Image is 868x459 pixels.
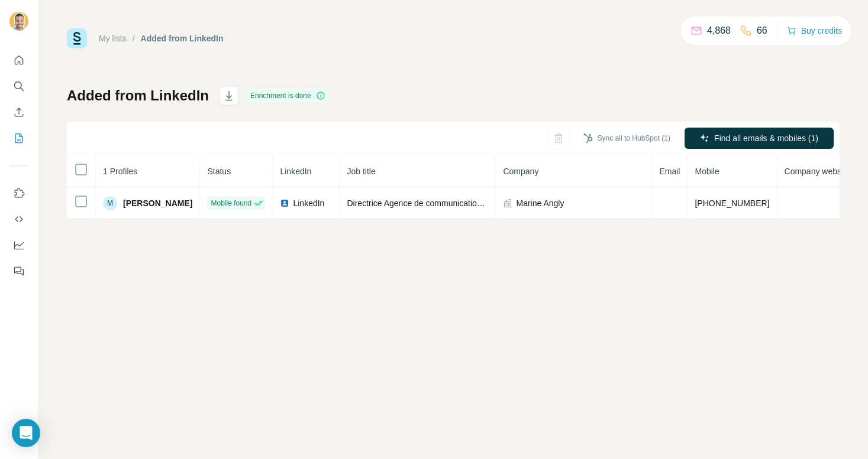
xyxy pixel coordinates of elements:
h1: Added from LinkedIn [67,86,209,105]
p: 66 [757,24,767,38]
span: [PERSON_NAME] [123,197,192,209]
div: Open Intercom Messenger [12,419,40,447]
span: Directrice Agence de communication et chef de projet web en freelance [347,198,608,208]
img: LinkedIn logo [280,198,289,208]
span: Job title [347,167,375,176]
span: Mobile [695,167,719,176]
img: Avatar [9,12,28,31]
p: 4,868 [707,24,731,38]
button: My lists [9,128,28,149]
button: Enrich CSV [9,102,28,123]
span: [PHONE_NUMBER] [695,198,769,208]
img: Surfe Logo [67,28,87,48]
button: Sync all to HubSpot (1) [575,129,679,147]
button: Use Surfe API [9,209,28,230]
button: Dashboard [9,235,28,256]
span: LinkedIn [293,197,324,209]
span: Marine Angly [516,197,564,209]
button: Buy credits [787,22,842,39]
span: Find all emails & mobiles (1) [714,132,818,144]
button: Find all emails & mobiles (1) [685,128,834,149]
button: Feedback [9,261,28,282]
span: Company website [785,167,850,176]
span: LinkedIn [280,167,311,176]
span: Email [659,167,680,176]
span: Mobile found [211,198,251,209]
div: M [103,196,117,210]
button: Use Surfe on LinkedIn [9,183,28,204]
div: Enrichment is done [247,89,329,103]
a: My lists [99,34,127,43]
span: 1 Profiles [103,167,137,176]
div: Added from LinkedIn [141,32,224,44]
li: / [133,32,135,44]
span: Status [207,167,231,176]
span: Company [503,167,538,176]
button: Quick start [9,50,28,71]
button: Search [9,76,28,97]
